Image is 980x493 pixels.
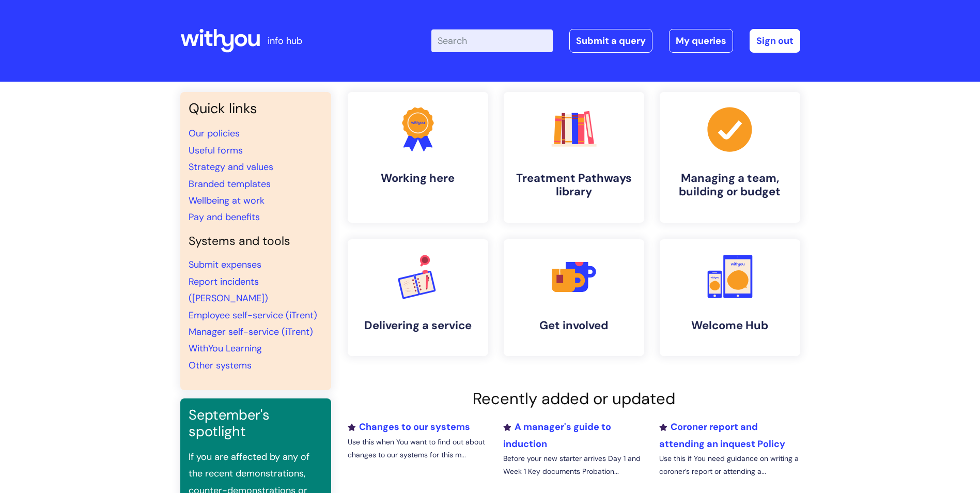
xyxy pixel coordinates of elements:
a: Manager self-service (iTrent) [189,326,313,338]
a: Pay and benefits [189,211,260,223]
a: Strategy and values [189,161,273,173]
a: Sign out [750,29,800,53]
a: Coroner report and attending an inquest Policy [659,421,785,450]
a: Changes to our systems [348,421,470,433]
a: Delivering a service [348,239,488,356]
h4: Working here [356,172,480,185]
a: Wellbeing at work [189,194,265,207]
h4: Get involved [512,319,636,332]
p: info hub [268,33,302,49]
h4: Treatment Pathways library [512,172,636,199]
a: Working here [348,92,488,223]
input: Search [431,29,553,52]
h3: September's spotlight [189,407,323,440]
a: A manager's guide to induction [503,421,611,450]
a: Welcome Hub [660,239,800,356]
div: | - [431,29,800,53]
a: WithYou Learning [189,342,262,355]
a: Employee self-service (iTrent) [189,309,317,321]
h3: Quick links [189,100,323,117]
a: Other systems [189,359,252,372]
p: Use this when You want to find out about changes to our systems for this m... [348,436,488,461]
a: Branded templates [189,178,271,190]
p: Before your new starter arrives Day 1 and Week 1 Key documents Probation... [503,452,644,478]
a: Managing a team, building or budget [660,92,800,223]
h4: Systems and tools [189,234,323,249]
p: Use this if You need guidance on writing a coroner’s report or attending a... [659,452,800,478]
a: Get involved [504,239,644,356]
a: Treatment Pathways library [504,92,644,223]
a: Our policies [189,127,240,140]
a: My queries [669,29,733,53]
h4: Managing a team, building or budget [668,172,792,199]
a: Useful forms [189,144,243,157]
h4: Delivering a service [356,319,480,332]
a: Report incidents ([PERSON_NAME]) [189,275,268,304]
h4: Welcome Hub [668,319,792,332]
h2: Recently added or updated [348,389,800,408]
a: Submit expenses [189,258,261,271]
a: Submit a query [569,29,652,53]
